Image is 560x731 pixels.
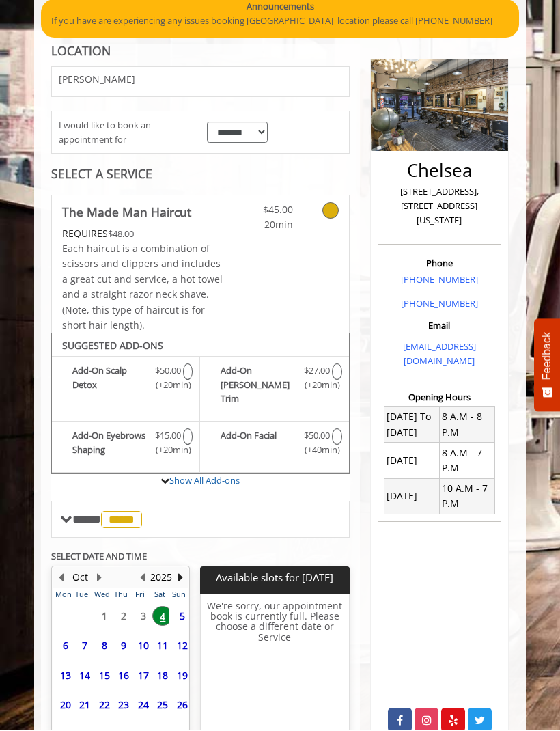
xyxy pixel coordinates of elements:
[384,443,439,479] td: [DATE]
[92,691,111,721] td: Select day22
[381,161,498,181] h2: Chelsea
[403,341,476,368] a: [EMAIL_ADDRESS][DOMAIN_NAME]
[74,666,95,686] span: 14
[150,570,172,585] button: 2025
[439,443,494,479] td: 8 A.M - 7 P.M
[130,661,150,691] td: Select day17
[55,666,76,686] span: 13
[53,661,72,691] td: Select day13
[92,661,111,691] td: Select day15
[94,636,115,656] span: 8
[111,631,130,661] td: Select day9
[94,695,115,715] span: 22
[94,570,104,585] button: Next Month
[150,631,169,661] td: Select day11
[133,695,154,715] span: 24
[175,570,186,585] button: Next Year
[51,333,350,474] div: The Made Man Haircut Add-onS
[133,666,154,686] span: 17
[384,479,439,514] td: [DATE]
[150,691,169,721] td: Select day25
[53,691,72,721] td: Select day20
[55,570,66,585] button: Previous Month
[51,43,111,59] b: LOCATION
[72,631,91,661] td: Select day7
[401,274,478,286] a: [PHONE_NUMBER]
[53,588,72,602] th: Mon
[378,393,501,402] h3: Opening Hours
[130,691,150,721] td: Select day24
[172,607,193,626] span: 5
[72,570,88,585] button: Oct
[439,479,494,514] td: 10 A.M - 7 P.M
[53,631,72,661] td: Select day6
[152,695,173,715] span: 25
[72,588,91,602] th: Tue
[92,631,111,661] td: Select day8
[381,185,498,227] p: [STREET_ADDRESS],[STREET_ADDRESS][US_STATE]
[169,691,189,721] td: Select day26
[113,636,134,656] span: 9
[92,588,111,602] th: Wed
[130,631,150,661] td: Select day10
[401,298,478,310] a: [PHONE_NUMBER]
[72,691,91,721] td: Select day21
[113,666,134,686] span: 16
[381,321,498,331] h3: Email
[94,666,115,686] span: 15
[172,666,193,686] span: 19
[534,319,560,412] button: Feedback - Show survey
[74,636,95,656] span: 7
[206,573,344,584] p: Available slots for [DATE]
[169,631,189,661] td: Select day12
[111,691,130,721] td: Select day23
[62,340,163,353] b: SUGGESTED ADD-ONS
[384,408,439,443] td: [DATE] To [DATE]
[133,636,154,656] span: 10
[113,695,134,715] span: 23
[150,588,169,602] th: Sat
[51,14,509,29] p: If you have are experiencing any issues booking [GEOGRAPHIC_DATA] location please call [PHONE_NUM...
[152,666,173,686] span: 18
[72,661,91,691] td: Select day14
[51,551,147,563] b: SELECT DATE AND TIME
[439,408,494,443] td: 8 A.M - 8 P.M
[169,602,189,632] td: Select day5
[59,74,135,85] span: [PERSON_NAME]
[169,475,240,487] a: Show All Add-ons
[169,588,189,602] th: Sun
[172,636,193,656] span: 12
[111,588,130,602] th: Thu
[541,333,553,381] span: Feedback
[111,661,130,691] td: Select day16
[55,636,76,656] span: 6
[381,259,498,268] h3: Phone
[137,570,148,585] button: Previous Year
[152,636,173,656] span: 11
[51,168,350,181] div: SELECT A SERVICE
[130,588,150,602] th: Fri
[169,661,189,691] td: Select day19
[55,695,76,715] span: 20
[150,661,169,691] td: Select day18
[172,695,193,715] span: 26
[74,695,95,715] span: 21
